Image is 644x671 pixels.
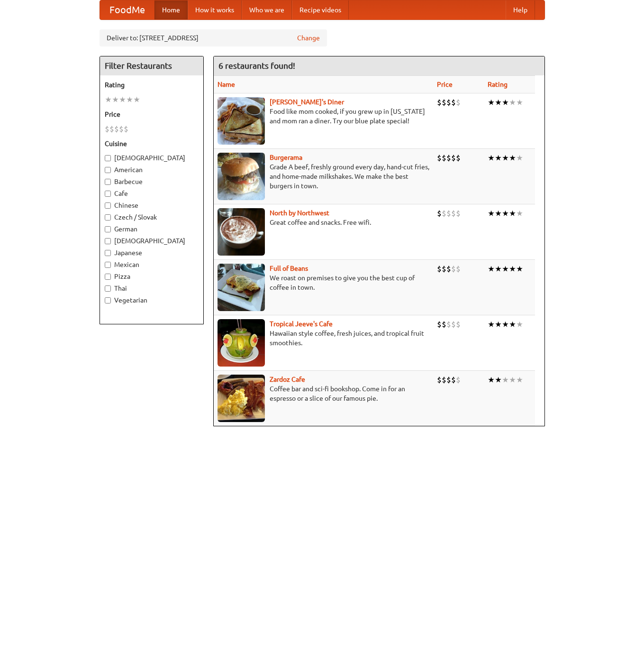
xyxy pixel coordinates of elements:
[188,0,242,19] a: How it works
[105,262,111,268] input: Mexican
[437,208,442,219] li: $
[446,319,451,330] li: $
[105,110,199,119] h5: Price
[456,375,461,385] li: $
[126,94,133,105] li: ★
[105,153,199,163] label: [DEMOGRAPHIC_DATA]
[495,97,502,108] li: ★
[442,153,446,163] li: $
[456,153,461,163] li: $
[105,191,111,197] input: Cafe
[105,139,199,148] h5: Cuisine
[488,375,495,385] li: ★
[105,285,111,292] input: Thai
[488,264,495,274] li: ★
[218,81,235,88] a: Name
[509,208,516,219] li: ★
[495,319,502,330] li: ★
[105,167,111,173] input: American
[437,264,442,274] li: $
[119,94,126,105] li: ★
[451,375,456,385] li: $
[270,265,308,272] a: Full of Beans
[218,153,265,200] img: burgerama.jpg
[105,155,111,161] input: [DEMOGRAPHIC_DATA]
[218,208,265,256] img: north.jpg
[446,375,451,385] li: $
[270,98,344,106] a: [PERSON_NAME]'s Diner
[218,319,265,367] img: jeeves.jpg
[105,236,199,246] label: [DEMOGRAPHIC_DATA]
[105,272,199,281] label: Pizza
[105,295,199,305] label: Vegetarian
[100,56,203,75] h4: Filter Restaurants
[516,97,523,108] li: ★
[105,80,199,90] h5: Rating
[105,189,199,198] label: Cafe
[495,264,502,274] li: ★
[502,153,509,163] li: ★
[488,208,495,219] li: ★
[114,124,119,134] li: $
[442,375,446,385] li: $
[456,319,461,330] li: $
[218,97,265,145] img: sallys.jpg
[218,61,295,70] ng-pluralize: 6 restaurants found!
[502,97,509,108] li: ★
[105,179,111,185] input: Barbecue
[154,0,188,19] a: Home
[509,319,516,330] li: ★
[105,297,111,303] input: Vegetarian
[270,376,305,383] a: Zardoz Cafe
[105,248,199,257] label: Japanese
[133,94,140,105] li: ★
[109,124,114,134] li: $
[105,202,111,209] input: Chinese
[100,0,154,19] a: FoodMe
[516,264,523,274] li: ★
[437,153,442,163] li: $
[105,260,199,269] label: Mexican
[502,264,509,274] li: ★
[442,264,446,274] li: $
[437,97,442,108] li: $
[446,208,451,219] li: $
[270,209,329,217] a: North by Northwest
[451,319,456,330] li: $
[218,329,429,348] p: Hawaiian style coffee, fresh juices, and tropical fruit smoothies.
[437,319,442,330] li: $
[105,224,199,234] label: German
[451,153,456,163] li: $
[105,250,111,256] input: Japanese
[242,0,292,19] a: Who we are
[516,153,523,163] li: ★
[502,319,509,330] li: ★
[437,81,453,88] a: Price
[297,33,320,43] a: Change
[270,154,302,161] a: Burgerama
[502,375,509,385] li: ★
[509,264,516,274] li: ★
[456,97,461,108] li: $
[446,264,451,274] li: $
[100,29,327,46] div: Deliver to: [STREET_ADDRESS]
[218,375,265,422] img: zardoz.jpg
[495,375,502,385] li: ★
[446,153,451,163] li: $
[292,0,349,19] a: Recipe videos
[442,208,446,219] li: $
[218,162,429,191] p: Grade A beef, freshly ground every day, hand-cut fries, and home-made milkshakes. We make the bes...
[105,238,111,244] input: [DEMOGRAPHIC_DATA]
[509,153,516,163] li: ★
[270,320,333,328] a: Tropical Jeeve's Cafe
[105,94,112,105] li: ★
[105,214,111,221] input: Czech / Slovak
[506,0,535,19] a: Help
[105,201,199,210] label: Chinese
[516,208,523,219] li: ★
[124,124,128,134] li: $
[495,208,502,219] li: ★
[105,124,109,134] li: $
